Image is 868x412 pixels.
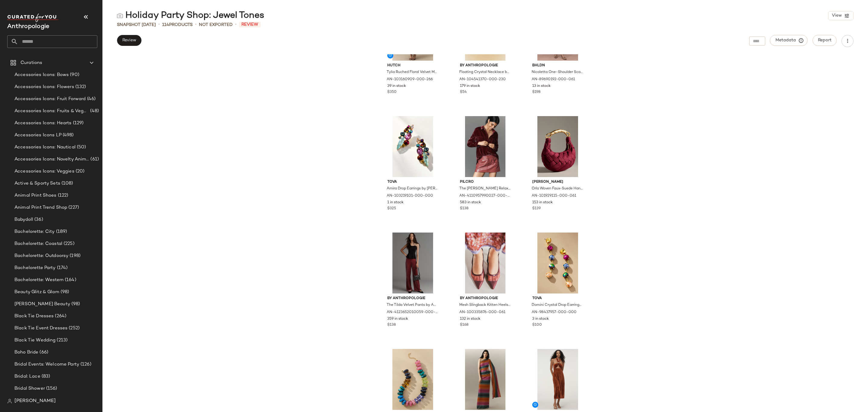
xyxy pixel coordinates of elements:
[14,168,74,175] span: Accessories Icons: Veggies
[387,322,396,328] span: $138
[14,240,62,247] span: Bachelorette: Coastal
[56,265,68,271] span: (174)
[459,186,510,192] span: The [PERSON_NAME] Relaxed Buttondown Shirt by Pilcro: Velvet Edition in Purple, Women's, Size: 2X...
[122,38,136,43] span: Review
[532,186,583,192] span: Orla Woven Faux-Suede Handbag by [PERSON_NAME] in Purple, Women's, Polyester/Metal/Suede at Anthr...
[14,108,89,115] span: Accessories Icons: Fruits & Veggies
[455,116,516,177] img: 4110957990027_051_b
[532,90,540,95] span: $198
[770,35,808,46] button: Metadata
[61,132,74,139] span: (498)
[20,59,42,66] span: Curations
[7,24,49,30] span: Current Company Name
[532,70,583,75] span: Nicoletta One-Shoulder Scarf Satin Midi Dress by BHLDN in Purple, Women's, Size: XL, Polyester/Vi...
[14,192,57,199] span: Animal Print Shoes
[460,90,467,95] span: $54
[7,14,58,22] img: cfy_white_logo.C9jOOHJF.svg
[460,316,480,322] span: 132 in stock
[387,206,396,211] span: $325
[38,349,48,356] span: (66)
[14,325,68,332] span: Black Tie Event Dresses
[68,252,80,259] span: (198)
[382,116,443,177] img: 103219101_000_b
[74,168,85,175] span: (20)
[117,22,156,28] span: Snapshot [DATE]
[455,349,516,410] img: 102553583_000_b
[775,38,803,43] span: Metadata
[532,310,577,315] span: AN-98437957-000-000
[33,216,43,223] span: (36)
[89,108,99,115] span: (48)
[14,144,76,151] span: Accessories Icons: Nautical
[14,71,69,78] span: Accessories Icons: Bows
[460,206,468,211] span: $138
[70,301,80,308] span: (98)
[195,21,197,28] span: •
[55,228,67,235] span: (189)
[14,337,55,344] span: Black Tie Wedding
[14,156,89,163] span: Accessories Icons: Novelty Animal
[40,373,50,380] span: (83)
[460,322,468,328] span: $168
[527,233,588,293] img: 98437957_000_b
[387,303,438,308] span: The Tilda Velvet Pants by Anthropologie in Pink, Women's, Size: Large, Nylon/Viscose
[460,63,511,68] span: By Anthropologie
[527,116,588,177] img: 101929115_061_b
[14,180,60,187] span: Active & Sporty Sets
[74,84,86,90] span: (132)
[382,233,443,293] img: 4123652010059_065_b
[14,216,33,223] span: Babydoll
[72,120,84,127] span: (129)
[532,84,551,89] span: 13 in stock
[57,192,68,199] span: (122)
[62,240,74,247] span: (225)
[14,228,55,235] span: Bachelorette: City
[818,38,832,43] span: Report
[14,277,64,284] span: Bachelorette: Western
[54,313,66,320] span: (264)
[14,120,72,127] span: Accessories Icons: Hearts
[460,296,511,301] span: By Anthropologie
[532,296,583,301] span: Tova
[7,399,12,404] img: svg%3e
[67,204,79,211] span: (227)
[387,63,438,68] span: Hutch
[239,22,261,27] span: Review
[14,398,56,405] span: [PERSON_NAME]
[532,316,549,322] span: 3 in stock
[459,303,510,308] span: Mesh Slingback Kitten Heels by Anthropologie in Purple, Women's, Size: 8, Polyester/Leather
[158,21,160,28] span: •
[387,70,438,75] span: Tylia Ruched Floral Velvet Maxi Dress by Hutch, Women's, Size: 0, Nylon/Viscose at Anthropologie
[14,361,79,368] span: Bridal Events: Welcome Party
[199,22,233,28] span: Not Exported
[14,301,70,308] span: [PERSON_NAME] Beauty
[387,193,433,199] span: AN-103219101-000-000
[532,63,583,68] span: BHLDN
[68,325,80,332] span: (252)
[387,316,408,322] span: 359 in stock
[387,296,438,301] span: By Anthropologie
[14,252,68,259] span: Bachelorette: Outdoorsy
[387,90,397,95] span: $350
[532,322,542,328] span: $100
[117,35,141,46] button: Review
[455,233,516,293] img: 100335876_061_p
[14,265,56,271] span: Bachelorette Party
[460,84,480,89] span: 179 in stock
[162,23,169,27] span: 114
[64,277,76,284] span: (164)
[532,77,575,82] span: AN-89690192-000-061
[460,200,481,205] span: 583 in stock
[45,385,57,392] span: (156)
[828,11,854,20] button: View
[89,156,99,163] span: (61)
[117,13,123,19] img: svg%3e
[55,337,68,344] span: (213)
[532,303,583,308] span: Domini Crystal Drop Earrings by Tova, Women's, Gold/Plated Brass at Anthropologie
[459,77,506,82] span: AN-104541370-000-230
[86,96,96,103] span: (46)
[60,180,73,187] span: (108)
[14,132,61,139] span: Accessories Icons LP
[459,310,505,315] span: AN-100335876-000-061
[387,179,438,185] span: Tova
